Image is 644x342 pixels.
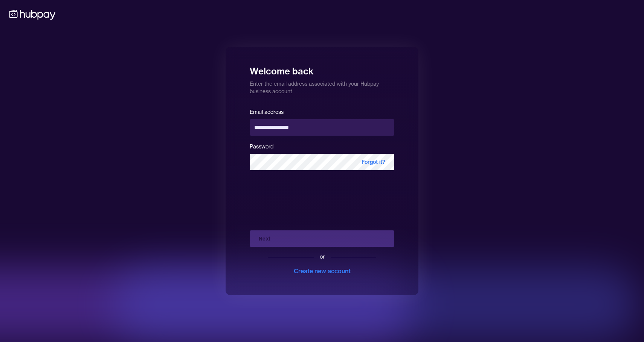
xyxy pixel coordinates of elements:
[353,154,394,170] span: Forgot it?
[320,253,325,260] div: or
[250,77,394,95] p: Enter the email address associated with your Hubpay business account
[250,143,273,150] label: Password
[294,266,351,275] div: Create new account
[250,109,284,115] label: Email address
[250,61,394,77] h1: Welcome back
